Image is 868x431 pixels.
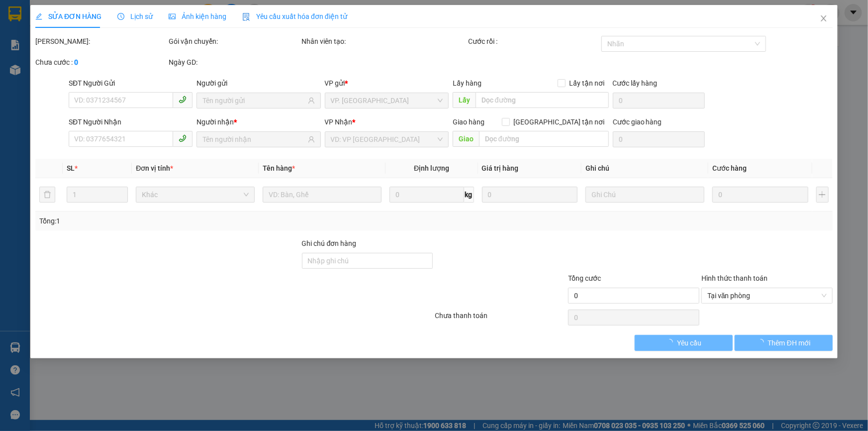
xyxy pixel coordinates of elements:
div: Tổng: 1 [39,215,335,226]
div: VP gửi [325,78,449,89]
span: [GEOGRAPHIC_DATA] tận nơi [510,116,609,127]
div: Chưa thanh toán [434,310,568,327]
span: SL [67,164,75,172]
button: Thêm ĐH mới [735,335,833,351]
input: Ghi Chú [585,187,704,203]
span: picture [169,13,176,20]
span: Tại văn phòng [707,288,827,303]
span: Lấy hàng [453,79,482,87]
input: Tên người nhận [202,134,305,145]
input: 0 [482,187,578,203]
input: Ghi chú đơn hàng [302,253,433,269]
span: VP Nhận [325,118,353,126]
img: icon [242,13,250,21]
span: SỬA ĐƠN HÀNG [35,12,101,20]
input: Tên người gửi [202,95,305,106]
div: Người nhận [196,116,320,127]
span: clock-circle [117,13,124,20]
input: Cước giao hàng [613,131,705,147]
div: Người gửi [196,78,320,89]
label: Cước lấy hàng [613,79,658,87]
div: SĐT Người Gửi [69,78,193,89]
div: Ngày GD: [169,57,300,68]
span: Đơn vị tính [136,164,173,172]
span: user [308,97,315,104]
button: delete [39,187,55,203]
input: Cước lấy hàng [613,93,705,108]
span: phone [179,134,187,142]
div: Cước rồi : [468,36,599,47]
span: Lấy [453,92,476,108]
span: Lấy tận nơi [566,78,609,89]
label: Hình thức thanh toán [701,274,768,282]
span: Yêu cầu [677,337,701,348]
span: Tổng cước [568,274,601,282]
span: Tên hàng [263,164,295,172]
input: 0 [712,187,808,203]
span: user [308,136,315,143]
span: VP. Đồng Phước [331,93,443,108]
span: Giao hàng [453,118,484,126]
span: Khác [142,187,249,202]
span: loading [666,339,677,346]
label: Ghi chú đơn hàng [302,239,357,247]
span: Ảnh kiện hàng [169,12,226,20]
span: kg [464,187,474,203]
th: Ghi chú [581,159,708,178]
input: Dọc đường [479,131,609,147]
div: Nhân viên tạo: [302,36,467,47]
button: Yêu cầu [635,335,733,351]
span: Giao [453,131,479,147]
span: Lịch sử [117,12,153,20]
button: Close [810,5,838,33]
div: Chưa cước : [35,57,167,68]
span: loading [757,339,768,346]
input: Dọc đường [476,92,609,108]
label: Cước giao hàng [613,118,662,126]
span: Thêm ĐH mới [768,337,810,348]
span: phone [179,96,187,104]
span: edit [35,13,42,20]
span: Yêu cầu xuất hóa đơn điện tử [242,12,347,20]
b: 0 [74,58,78,66]
div: [PERSON_NAME]: [35,36,167,47]
span: close [820,14,828,22]
span: Cước hàng [712,164,747,172]
button: plus [816,187,829,203]
span: Định lượng [414,164,449,172]
input: VD: Bàn, Ghế [263,187,382,203]
div: SĐT Người Nhận [69,116,193,127]
div: Gói vận chuyển: [169,36,300,47]
span: Giá trị hàng [482,164,519,172]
